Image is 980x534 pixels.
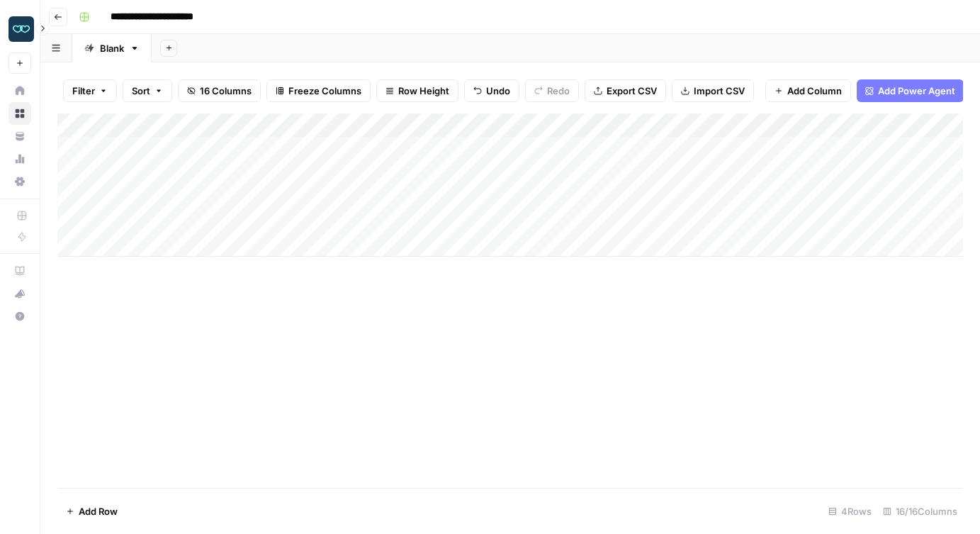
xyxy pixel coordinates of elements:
a: Your Data [9,125,31,148]
a: Usage [9,148,31,170]
button: Sort [123,79,172,102]
button: 16 Columns [178,79,261,102]
button: Import CSV [672,79,754,102]
span: Freeze Columns [288,84,361,98]
div: Blank [100,41,124,55]
span: Redo [547,84,570,98]
div: What's new? [9,283,30,304]
span: Add Row [79,504,118,518]
button: What's new? [9,282,31,305]
button: Redo [525,79,579,102]
a: Settings [9,170,31,193]
a: AirOps Academy [9,260,31,282]
button: Workspace: Zola Inc [9,11,31,47]
a: Browse [9,102,31,125]
span: Sort [132,84,150,98]
span: Import CSV [694,84,745,98]
button: Row Height [376,79,458,102]
div: 4 Rows [823,500,877,523]
span: Row Height [398,84,449,98]
button: Help + Support [9,305,31,328]
span: Undo [486,84,510,98]
button: Filter [63,79,117,102]
div: 16/16 Columns [877,500,963,523]
span: 16 Columns [200,84,252,98]
button: Add Column [765,79,851,102]
button: Add Row [57,500,126,523]
span: Filter [72,84,95,98]
button: Freeze Columns [266,79,371,102]
button: Undo [464,79,519,102]
a: Home [9,79,31,102]
a: Blank [72,34,152,62]
span: Add Column [787,84,842,98]
span: Export CSV [607,84,657,98]
button: Add Power Agent [857,79,964,102]
img: Zola Inc Logo [9,16,34,42]
button: Export CSV [585,79,666,102]
span: Add Power Agent [878,84,955,98]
